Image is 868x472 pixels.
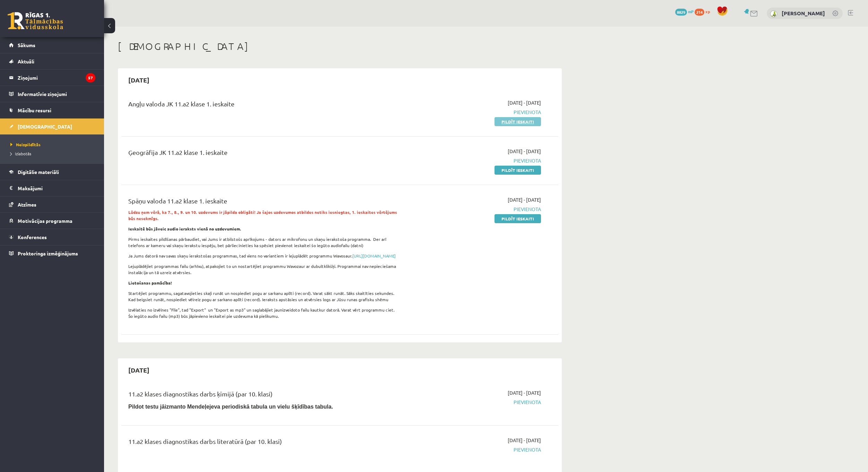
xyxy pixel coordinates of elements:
span: Izlabotās [10,151,31,156]
a: 8829 mP [675,9,694,14]
span: [DATE] - [DATE] [508,389,541,396]
a: Motivācijas programma [9,213,95,229]
span: Pievienota [410,446,541,453]
legend: Ziņojumi [18,70,95,86]
span: [DATE] - [DATE] [508,99,541,106]
strong: Lietošanas pamācība! [128,280,172,286]
span: 214 [695,9,704,16]
div: Ģeogrāfija JK 11.a2 klase 1. ieskaite [128,148,400,160]
a: Konferences [9,229,95,245]
a: [DEMOGRAPHIC_DATA] [9,119,95,134]
div: 11.a2 klases diagnostikas darbs literatūrā (par 10. klasi) [128,437,400,449]
span: Pievienota [410,157,541,164]
b: Pildot testu jāizmanto Mendeļejeva periodiskā tabula un vielu šķīdības tabula. [128,404,333,410]
a: 214 xp [695,9,713,14]
span: Konferences [18,234,47,240]
span: xp [705,9,710,14]
span: Pievienota [410,108,541,116]
span: Digitālie materiāli [18,169,59,175]
a: Pildīt ieskaiti [495,117,541,126]
i: 57 [86,73,95,82]
a: Digitālie materiāli [9,164,95,180]
a: Informatīvie ziņojumi [9,86,95,102]
span: Proktoringa izmēģinājums [18,250,78,256]
legend: Maksājumi [18,180,95,196]
p: Lejuplādējiet programmas failu (arhīvu), atpakojiet to un nostartējiet programmu Wavozaur ar dubu... [128,263,400,276]
a: Atzīmes [9,196,95,212]
span: Aktuāli [18,58,34,64]
h2: [DATE] [121,362,156,378]
a: [PERSON_NAME] [782,10,825,17]
span: 8829 [675,9,687,16]
strong: Lūdzu ņem vērā, ka 7., 8., 9. un 10. uzdevums ir jāpilda obligāti! Ja šajos uzdevumos atbildes ne... [128,209,397,221]
a: Pildīt ieskaiti [495,166,541,175]
span: Pievienota [410,399,541,406]
a: Maksājumi [9,180,95,196]
h2: [DATE] [121,72,156,88]
a: Pildīt ieskaiti [495,214,541,223]
a: Aktuāli [9,53,95,69]
a: Rīgas 1. Tālmācības vidusskola [8,12,63,29]
span: Atzīmes [18,201,36,208]
img: Enno Šēnknehts [770,10,777,17]
div: Spāņu valoda 11.a2 klase 1. ieskaite [128,196,400,209]
strong: Ieskaitē būs jāveic audio ieraksts vienā no uzdevumiem. [128,226,241,231]
legend: Informatīvie ziņojumi [18,86,95,102]
p: Startējiet programmu, sagatavojieties skaļi runāt un nospiediet pogu ar sarkanu aplīti (record). ... [128,290,400,303]
span: [DATE] - [DATE] [508,437,541,444]
div: Angļu valoda JK 11.a2 klase 1. ieskaite [128,99,400,112]
span: [DATE] - [DATE] [508,148,541,155]
span: [DATE] - [DATE] [508,196,541,203]
a: Ziņojumi57 [9,70,95,86]
a: Sākums [9,37,95,53]
a: [URL][DOMAIN_NAME] [352,253,396,259]
a: Mācību resursi [9,102,95,118]
a: Izlabotās [10,150,97,157]
p: Pirms ieskaites pildīšanas pārbaudiet, vai Jums ir atbilstošs aprīkojums - dators ar mikrofonu un... [128,236,400,248]
span: mP [688,9,694,14]
p: Ja Jums datorā nav savas skaņu ierakstošas programmas, tad viens no variantiem ir lejuplādēt prog... [128,253,400,259]
span: Motivācijas programma [18,218,72,224]
div: 11.a2 klases diagnostikas darbs ķīmijā (par 10. klasi) [128,389,400,402]
span: Neizpildītās [10,142,41,147]
h1: [DEMOGRAPHIC_DATA] [118,41,562,52]
span: [DEMOGRAPHIC_DATA] [18,123,72,130]
span: Pievienota [410,206,541,213]
span: Mācību resursi [18,107,51,113]
span: Sākums [18,42,35,48]
p: Izvēlaties no izvēlnes "File", tad "Export" un "Export as mp3" un saglabājiet jaunizveidoto failu... [128,307,400,319]
a: Neizpildītās [10,141,97,148]
a: Proktoringa izmēģinājums [9,245,95,261]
